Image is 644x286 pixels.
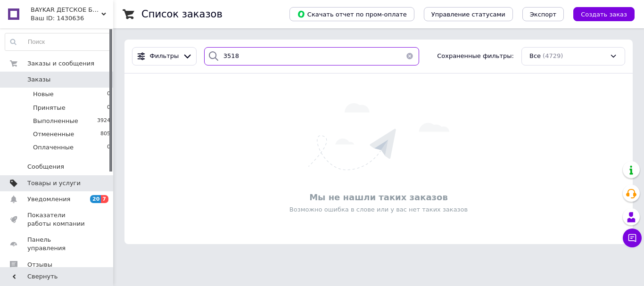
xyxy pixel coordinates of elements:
[33,143,74,152] span: Оплаченные
[431,11,505,18] span: Управление статусами
[529,52,541,61] span: Все
[107,143,110,152] span: 0
[129,191,628,203] div: Мы не нашли таких заказов
[623,229,642,247] button: Чат с покупателем
[581,11,627,18] span: Создать заказ
[289,7,414,21] button: Скачать отчет по пром-оплате
[31,14,113,23] div: Ваш ID: 1430636
[33,104,66,112] span: Принятые
[97,117,110,125] span: 3924
[90,195,101,203] span: 20
[31,6,101,14] span: BAYKAR ДЕТСКОЕ БЕЛЬЕ
[27,59,94,68] span: Заказы и сообщения
[107,104,110,112] span: 0
[107,90,110,98] span: 0
[27,75,50,84] span: Заказы
[101,195,108,203] span: 7
[573,7,635,21] button: Создать заказ
[530,11,556,18] span: Экспорт
[297,10,407,18] span: Скачать отчет по пром-оплате
[400,47,419,65] button: Очистить
[33,90,54,98] span: Новые
[27,261,52,269] span: Отзывы
[33,130,74,139] span: Отмененные
[33,117,78,125] span: Выполненные
[543,52,563,59] span: (4729)
[27,211,87,228] span: Показатели работы компании
[141,8,223,20] h1: Список заказов
[204,47,419,65] input: Поиск по номеру заказа, ФИО покупателя, номеру телефона, Email, номеру накладной
[5,33,111,50] input: Поиск
[100,130,110,139] span: 805
[150,52,179,61] span: Фильтры
[522,7,564,21] button: Экспорт
[564,10,635,17] a: Создать заказ
[424,7,513,21] button: Управление статусами
[27,236,87,253] span: Панель управления
[27,179,81,188] span: Товары и услуги
[437,52,514,61] span: Сохраненные фильтры:
[27,163,64,171] span: Сообщения
[27,195,70,204] span: Уведомления
[308,103,449,170] img: Ничего не найдено
[129,205,628,214] div: Возможно ошибка в слове или у вас нет таких заказов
